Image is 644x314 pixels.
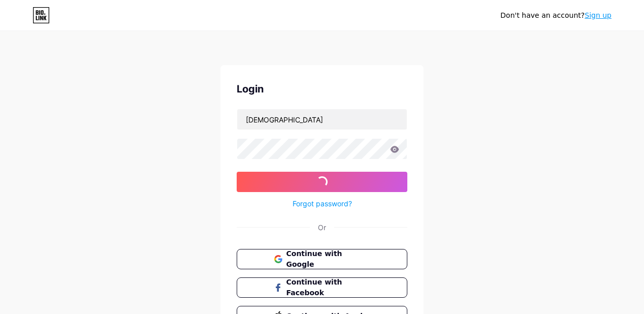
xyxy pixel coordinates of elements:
[286,248,370,270] span: Continue with Google
[237,81,407,97] div: Login
[237,277,407,298] button: Continue with Facebook
[237,109,407,130] input: Username
[293,198,352,209] a: Forgot password?
[237,249,407,269] button: Continue with Google
[585,11,611,19] a: Sign up
[286,277,370,298] span: Continue with Facebook
[318,222,326,233] div: Or
[500,10,611,21] div: Don't have an account?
